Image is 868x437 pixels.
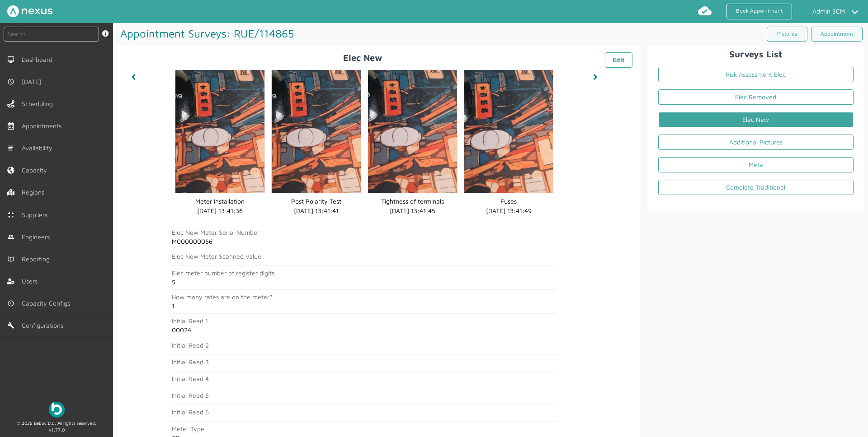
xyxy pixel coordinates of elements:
[658,112,854,127] a: Elec New
[368,206,457,215] dd: [DATE] 13:41:45
[172,425,557,432] h2: Meter Type
[7,56,14,63] img: md-desktop.svg
[22,78,45,85] span: [DATE]
[175,196,264,206] dd: Meter Installation
[658,89,854,105] a: Elec Removed
[7,167,14,174] img: capacity-left-menu.svg
[272,206,361,215] dd: [DATE] 13:41:41
[464,206,553,215] dd: [DATE] 13:41:49
[368,196,457,206] dd: Tightness of terminals
[605,52,632,68] a: Edit
[175,206,264,215] dd: [DATE] 13:41:36
[22,167,51,174] span: Capacity
[658,135,854,150] a: Additional Pictures
[7,100,14,107] img: scheduling-left-menu.svg
[22,211,51,218] span: Suppliers
[22,100,57,107] span: Scheduling
[7,278,14,285] img: user-left-menu.svg
[767,27,807,42] a: Pictures
[22,278,41,285] span: Users
[22,144,56,152] span: Availability
[651,49,861,59] h2: Surveys List
[272,196,361,206] dd: Post Polarity Test
[7,322,14,329] img: md-build.svg
[172,392,557,399] h2: Initial Read 5
[22,256,53,263] span: Reporting
[464,70,553,193] img: elec_new_fuses_image.png
[172,238,557,245] h2: M000000056
[464,196,553,206] dd: Fuses
[368,70,457,193] img: elec_new_tightness_terminals_image.png
[811,27,863,42] a: Appointment
[4,27,99,42] input: Search by: Ref, PostCode, MPAN, MPRN, Account, Customer
[7,300,14,307] img: md-time.svg
[172,270,557,277] h2: Elec meter number of register digits
[658,67,854,82] a: Risk Assessment Elec
[7,5,52,17] img: Nexus
[172,317,557,325] h2: Initial Read 1
[172,279,557,286] h2: 5
[7,256,14,263] img: md-book.svg
[22,122,65,130] span: Appointments
[117,23,491,44] h1: Appointment Surveys: RUE/114865 ️️️
[7,233,14,241] img: md-people.svg
[7,122,14,130] img: appointments-left-menu.svg
[658,157,854,172] a: Meta
[22,56,56,63] span: Dashboard
[172,302,557,310] h2: 1
[698,4,712,18] img: md-cloud-done.svg
[49,402,65,418] img: Beboc Logo
[7,211,14,218] img: md-contract.svg
[172,409,557,416] h2: Initial Read 6
[22,300,74,307] span: Capacity Configs
[172,326,557,334] h2: 00024
[172,229,557,236] h2: Elec New Meter Serial Number
[175,70,264,193] img: elec_new_meter_installation_image.png
[22,322,67,329] span: Configurations
[172,358,557,366] h2: Initial Read 3
[7,78,14,85] img: md-time.svg
[658,180,854,195] a: Complete Traditional
[272,70,361,193] img: elec_new_polarity_test_image.png
[726,4,792,19] a: Book Appointment
[7,144,14,152] img: md-list.svg
[172,342,557,349] h2: Initial Read 2
[22,189,48,196] span: Regions
[172,375,557,382] h2: Initial Read 4
[7,189,14,196] img: regions.left-menu.svg
[124,52,632,63] h2: Elec New ️️️
[172,293,557,301] h2: How many rates are on the meter?
[22,233,53,241] span: Engineers
[172,253,557,260] h2: Elec New Meter Scanned Value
